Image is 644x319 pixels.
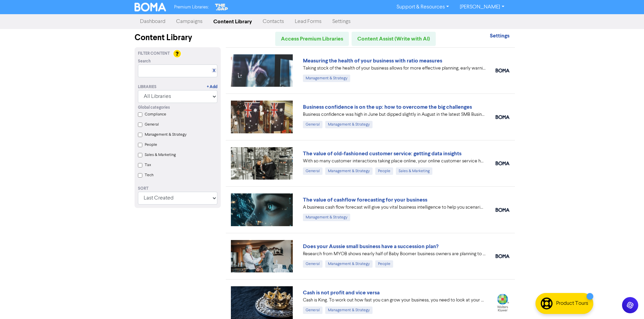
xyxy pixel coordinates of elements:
[303,297,485,304] div: Cash is King. To work out how fast you can grow your business, you need to look at your projected...
[303,57,442,64] a: Measuring the health of your business with ratio measures
[207,84,217,90] a: + Add
[303,196,427,203] a: The value of cashflow forecasting for your business
[496,254,509,258] img: boma
[257,15,289,28] a: Contacts
[303,167,323,175] div: General
[496,208,509,212] img: boma_accounting
[303,307,323,314] div: General
[145,132,187,138] label: Management & Strategy
[490,32,509,39] strong: Settings
[325,260,373,268] div: Management & Strategy
[391,2,454,12] a: Support & Resources
[138,186,217,192] div: Sort
[303,104,472,110] a: Business confidence is on the up: how to overcome the big challenges
[145,162,151,168] label: Tax
[135,3,166,11] img: BOMA Logo
[303,214,350,221] div: Management & Strategy
[138,58,151,64] span: Search
[138,84,157,90] div: Libraries
[303,260,323,268] div: General
[325,167,373,175] div: Management & Strategy
[208,15,257,28] a: Content Library
[213,68,215,73] a: X
[375,167,393,175] div: People
[145,152,176,158] label: Sales & Marketing
[145,111,166,117] label: Compliance
[135,32,221,44] div: Content Library
[303,111,485,118] div: Business confidence was high in June but dipped slightly in August in the latest SMB Business Ins...
[496,69,509,73] img: boma_accounting
[138,105,217,111] div: Global categories
[303,158,485,165] div: With so many customer interactions taking place online, your online customer service has to be fi...
[325,307,373,314] div: Management & Strategy
[138,51,217,57] div: Filter Content
[214,3,229,11] img: The Gap
[325,121,373,128] div: Management & Strategy
[303,289,380,296] a: Cash is not profit and vice versa
[135,15,171,28] a: Dashboard
[454,2,509,12] a: [PERSON_NAME]
[303,65,485,72] div: Taking stock of the health of your business allows for more effective planning, early warning abo...
[327,15,356,28] a: Settings
[275,32,349,46] a: Access Premium Libraries
[303,243,438,250] a: Does your Aussie small business have a succession plan?
[375,260,393,268] div: People
[145,142,157,148] label: People
[303,75,350,82] div: Management & Strategy
[610,287,644,319] iframe: Chat Widget
[145,172,153,178] label: Tech
[352,32,436,46] a: Content Assist (Write with AI)
[303,204,485,211] div: A business cash flow forecast will give you vital business intelligence to help you scenario-plan...
[174,5,209,9] span: Premium Libraries:
[289,15,327,28] a: Lead Forms
[145,122,159,128] label: General
[496,115,509,119] img: boma
[303,250,485,258] div: Research from MYOB shows nearly half of Baby Boomer business owners are planning to exit in the n...
[396,167,432,175] div: Sales & Marketing
[496,294,509,312] img: wolterskluwer
[171,15,208,28] a: Campaigns
[496,161,509,165] img: boma
[303,150,461,157] a: The value of old-fashioned customer service: getting data insights
[303,121,323,128] div: General
[490,33,509,39] a: Settings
